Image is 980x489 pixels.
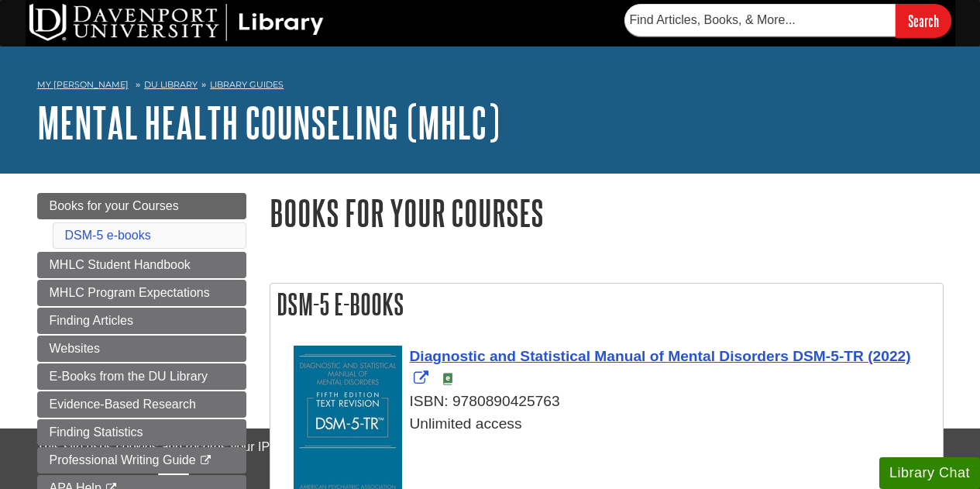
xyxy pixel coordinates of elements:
[144,79,198,90] a: DU Library
[37,363,246,390] a: E-Books from the DU Library
[37,98,500,146] a: Mental Health Counseling (MHLC)
[199,456,212,466] i: This link opens in a new window
[210,79,284,90] a: Library Guides
[37,74,944,99] nav: breadcrumb
[50,453,196,467] span: Professional Writing Guide
[294,391,935,413] div: ISBN: 9780890425763
[410,348,911,364] span: Diagnostic and Statistical Manual of Mental Disorders DSM-5-TR (2022)
[29,4,324,41] img: DU Library
[50,199,179,212] span: Books for your Courses
[896,4,951,37] input: Search
[37,252,246,278] a: MHLC Student Handbook
[37,336,246,362] a: Websites
[270,284,943,325] h2: DSM-5 e-books
[37,193,246,219] a: Books for your Courses
[37,78,129,91] a: My [PERSON_NAME]
[624,4,896,36] input: Find Articles, Books, & More...
[50,370,208,383] span: E-Books from the DU Library
[50,258,191,271] span: MHLC Student Handbook
[270,193,944,232] h1: Books for your Courses
[37,419,246,446] a: Finding Statistics
[410,348,911,387] a: Link opens in new window
[37,447,246,474] a: Professional Writing Guide
[50,314,134,327] span: Finding Articles
[37,308,246,334] a: Finding Articles
[37,280,246,306] a: MHLC Program Expectations
[65,229,151,242] a: DSM-5 e-books
[37,391,246,418] a: Evidence-Based Research
[50,342,101,355] span: Websites
[50,286,210,299] span: MHLC Program Expectations
[50,398,196,411] span: Evidence-Based Research
[50,425,143,439] span: Finding Statistics
[442,373,454,385] img: e-Book
[879,457,980,489] button: Library Chat
[624,4,951,37] form: Searches DU Library's articles, books, and more
[294,413,935,436] div: Unlimited access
